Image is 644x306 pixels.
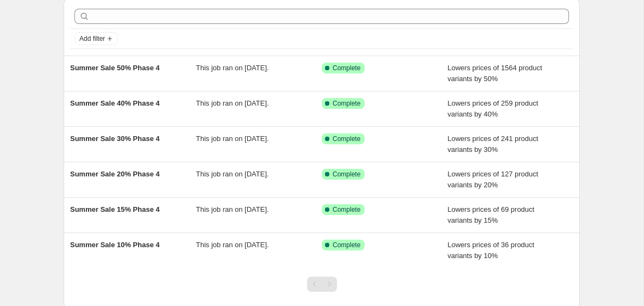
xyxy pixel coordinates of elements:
[448,241,535,260] span: Lowers prices of 36 product variants by 10%
[196,241,269,249] span: This job ran on [DATE].
[307,277,337,292] nav: Pagination
[70,170,160,178] span: Summer Sale 20% Phase 4
[333,170,360,179] span: Complete
[70,134,160,143] span: Summer Sale 30% Phase 4
[333,241,360,249] span: Complete
[70,99,160,107] span: Summer Sale 40% Phase 4
[333,99,360,108] span: Complete
[333,64,360,72] span: Complete
[196,170,269,178] span: This job ran on [DATE].
[196,205,269,213] span: This job ran on [DATE].
[70,64,160,72] span: Summer Sale 50% Phase 4
[448,205,535,224] span: Lowers prices of 69 product variants by 15%
[196,99,269,107] span: This job ran on [DATE].
[448,170,539,189] span: Lowers prices of 127 product variants by 20%
[196,64,269,72] span: This job ran on [DATE].
[74,32,118,45] button: Add filter
[448,134,539,154] span: Lowers prices of 241 product variants by 30%
[333,134,360,143] span: Complete
[448,64,542,83] span: Lowers prices of 1564 product variants by 50%
[70,205,160,213] span: Summer Sale 15% Phase 4
[70,241,160,249] span: Summer Sale 10% Phase 4
[448,99,539,118] span: Lowers prices of 259 product variants by 40%
[333,205,360,214] span: Complete
[196,134,269,143] span: This job ran on [DATE].
[79,34,105,43] span: Add filter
